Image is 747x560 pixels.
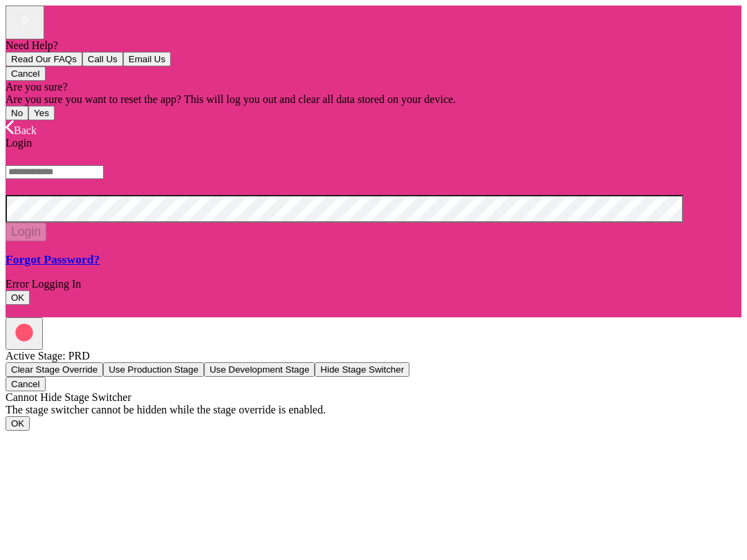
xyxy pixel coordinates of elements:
[6,377,46,391] button: Cancel
[123,52,171,66] button: Email Us
[6,39,741,52] div: Need Help?
[82,52,123,66] button: Call Us
[315,362,409,377] button: Hide Stage Switcher
[6,137,741,149] div: Login
[6,252,741,267] a: Forgot Password?
[6,350,741,362] div: Active Stage: PRD
[6,290,30,305] button: OK
[14,124,37,136] span: Back
[6,106,28,120] button: No
[6,93,741,106] div: Are you sure you want to reset the app? This will log you out and clear all data stored on your d...
[6,391,741,404] div: Cannot Hide Stage Switcher
[28,106,55,120] button: Yes
[6,278,741,290] div: Error Logging In
[6,124,37,136] a: Back
[6,404,741,416] div: The stage switcher cannot be hidden while the stage override is enabled.
[6,81,741,93] div: Are you sure?
[6,223,46,241] button: Login
[6,362,103,377] button: Clear Stage Override
[6,66,46,81] button: Cancel
[6,416,30,431] button: OK
[103,362,204,377] button: Use Production Stage
[204,362,315,377] button: Use Development Stage
[6,52,82,66] button: Read Our FAQs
